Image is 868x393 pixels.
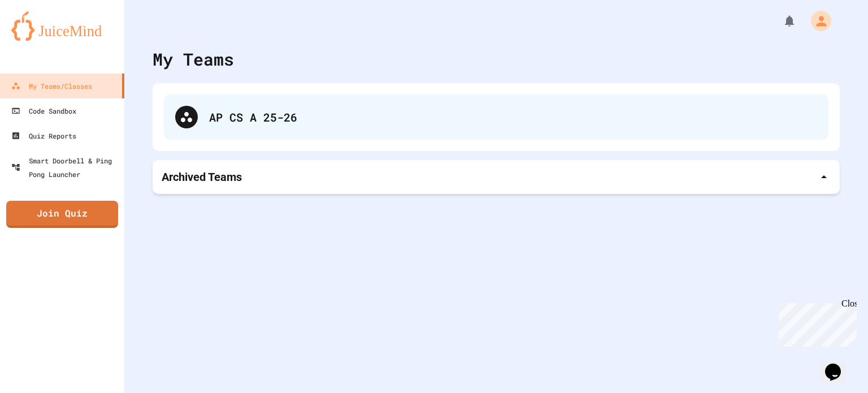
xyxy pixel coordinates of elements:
div: Code Sandbox [11,104,76,118]
a: Join Quiz [6,201,118,228]
div: Smart Doorbell & Ping Pong Launcher [11,154,120,181]
div: Chat with us now!Close [5,5,78,72]
div: AP CS A 25-26 [209,109,817,126]
iframe: chat widget [774,299,857,347]
iframe: chat widget [821,348,857,382]
div: My Notifications [762,11,799,31]
div: My Account [799,8,834,34]
div: My Teams [153,46,234,72]
img: logo-orange.svg [11,11,113,41]
div: My Teams/Classes [11,79,92,93]
div: AP CS A 25-26 [164,94,828,140]
div: Quiz Reports [11,129,76,142]
p: Archived Teams [162,169,242,185]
